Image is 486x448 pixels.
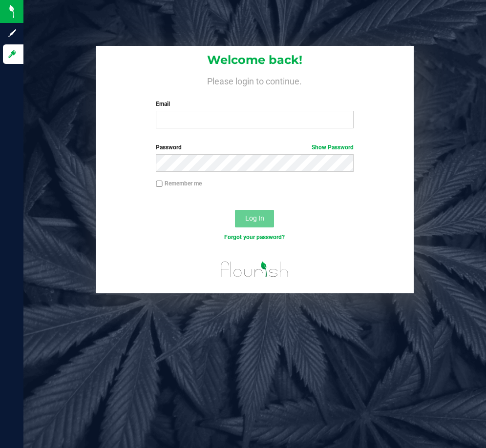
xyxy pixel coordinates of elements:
label: Email [156,100,353,108]
h1: Welcome back! [96,54,414,66]
img: flourish_logo.svg [215,252,295,287]
h4: Please login to continue. [96,74,414,86]
inline-svg: Log in [7,49,17,59]
span: Password [156,144,182,151]
button: Log In [235,210,274,227]
inline-svg: Sign up [7,28,17,38]
a: Forgot your password? [224,234,285,241]
a: Show Password [312,144,354,151]
span: Log In [245,214,264,222]
input: Remember me [156,181,163,187]
label: Remember me [156,179,202,188]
